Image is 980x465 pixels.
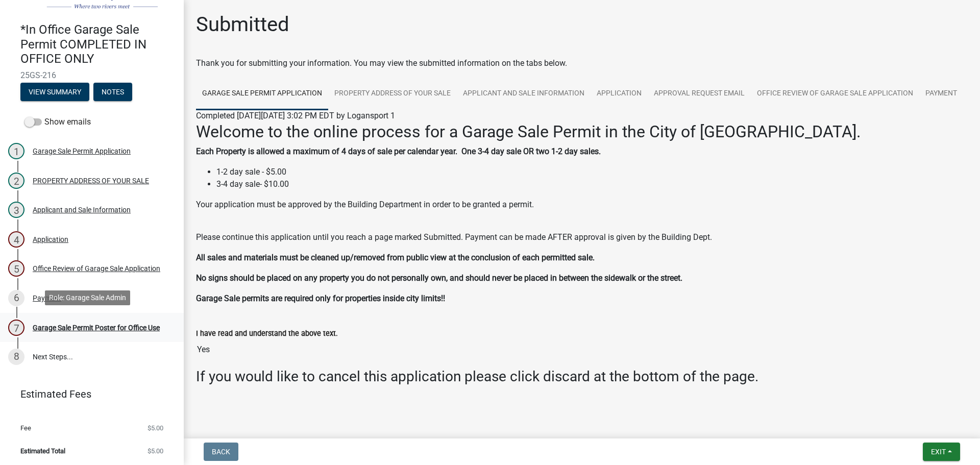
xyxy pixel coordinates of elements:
div: 3 [8,202,24,218]
button: View Summary [20,83,89,101]
span: Fee [20,425,31,431]
a: Office Review of Garage Sale Application [751,78,919,110]
a: Garage Sale Permit Application [196,78,328,110]
strong: All sales and materials must be cleaned up/removed from public view at the conclusion of each per... [196,253,595,262]
div: PROPERTY ADDRESS OF YOUR SALE [33,177,149,184]
h2: Welcome to the online process for a Garage Sale Permit in the City of [GEOGRAPHIC_DATA]. [196,122,968,141]
button: Back [204,443,238,461]
div: Role: Garage Sale Admin [45,290,130,305]
span: $5.00 [148,425,163,431]
div: 4 [8,231,24,248]
div: 7 [8,320,24,336]
a: Payment [919,78,963,110]
a: Application [591,78,648,110]
strong: No signs should be placed on any property you do not personally own, and should never be placed i... [196,273,682,283]
div: Garage Sale Permit Poster for Office Use [33,324,160,331]
a: Estimated Fees [8,384,167,404]
p: Your application must be approved by the Building Department in order to be granted a permit. [196,199,968,223]
h1: Submitted [196,12,289,37]
wm-modal-confirm: Summary [20,88,89,96]
li: 1-2 day sale - $5.00 [216,166,968,178]
div: Thank you for submitting your information. You may view the submitted information on the tabs below. [196,57,968,69]
span: Back [212,448,230,456]
div: 6 [8,290,24,306]
wm-modal-confirm: Notes [93,88,132,96]
strong: Garage Sale permits are required only for properties inside city limits!! [196,293,445,303]
strong: Each Property is allowed a maximum of 4 days of sale per calendar year. One 3-4 day sale OR two 1... [196,146,601,156]
a: PROPERTY ADDRESS OF YOUR SALE [328,78,457,110]
div: 1 [8,143,24,159]
label: I have read and understand the above text. [196,330,338,337]
div: Office Review of Garage Sale Application [33,265,160,272]
span: 25GS-216 [20,70,163,80]
span: Completed [DATE][DATE] 3:02 PM EDT by Logansport 1 [196,111,395,120]
div: 5 [8,260,24,277]
div: Applicant and Sale Information [33,206,131,213]
a: Applicant and Sale Information [457,78,591,110]
h3: If you would like to cancel this application please click discard at the bottom of the page. [196,368,968,385]
span: $5.00 [148,448,163,454]
div: Payment [33,295,61,302]
p: Please continue this application until you reach a page marked Submitted. Payment can be made AFT... [196,231,968,243]
span: Exit [931,448,946,456]
div: 8 [8,349,24,365]
div: Garage Sale Permit Application [33,148,131,155]
span: Estimated Total [20,448,65,454]
a: Approval Request Email [648,78,751,110]
h4: *In Office Garage Sale Permit COMPLETED IN OFFICE ONLY [20,22,176,66]
button: Notes [93,83,132,101]
div: Application [33,236,68,243]
label: Show emails [24,116,91,128]
li: 3-4 day sale- $10.00 [216,178,968,190]
div: 2 [8,173,24,189]
button: Exit [923,443,960,461]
